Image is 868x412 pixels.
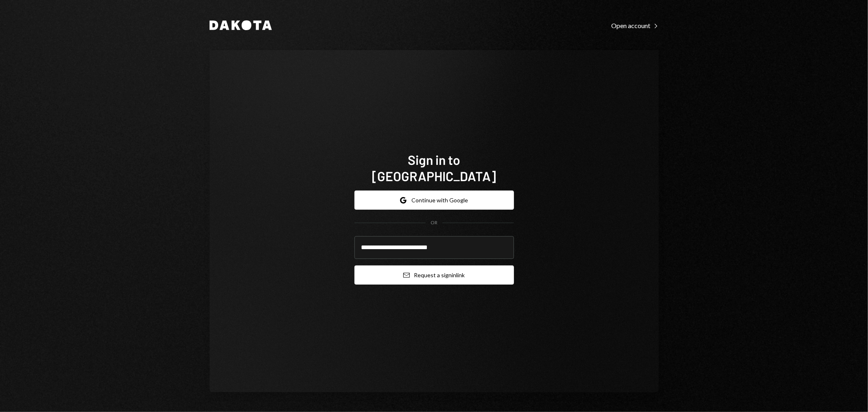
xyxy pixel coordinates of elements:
div: Open account [612,22,659,30]
div: OR [431,219,437,226]
a: Open account [612,21,659,30]
button: Continue with Google [354,191,514,210]
h1: Sign in to [GEOGRAPHIC_DATA] [354,151,514,184]
button: Request a signinlink [354,265,514,285]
